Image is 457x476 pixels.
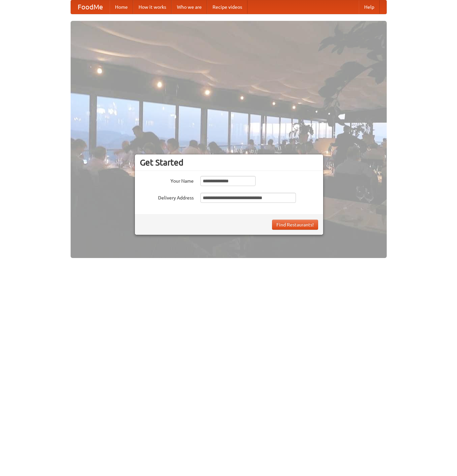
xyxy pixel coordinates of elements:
a: Recipe videos [207,0,247,14]
a: Who we are [172,0,207,14]
a: Help [359,0,380,14]
a: How it works [133,0,172,14]
label: Your Name [140,176,194,184]
button: Find Restaurants! [272,220,318,230]
a: FoodMe [71,0,110,14]
a: Home [110,0,133,14]
h3: Get Started [140,157,318,168]
label: Delivery Address [140,193,194,201]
